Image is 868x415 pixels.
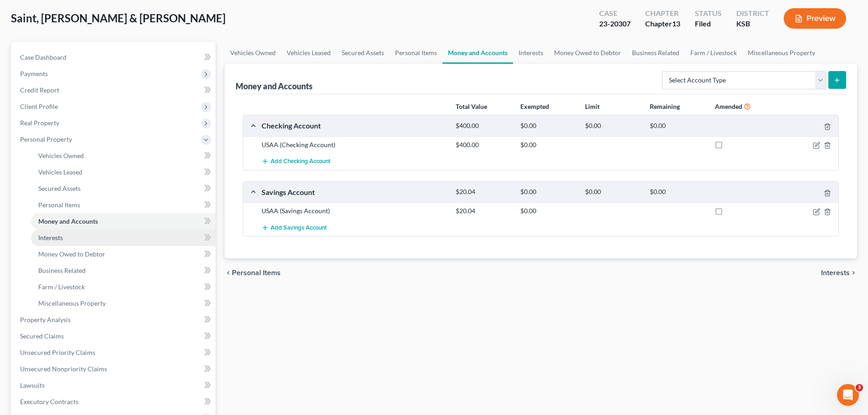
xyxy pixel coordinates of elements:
[456,102,487,110] strong: Total Value
[736,8,769,19] div: District
[11,11,226,25] span: Saint, [PERSON_NAME] & [PERSON_NAME]
[31,148,216,164] a: Vehicles Owned
[38,201,80,209] span: Personal Items
[20,135,72,143] span: Personal Property
[821,269,857,277] button: Interests chevron_right
[821,269,850,277] span: Interests
[516,140,580,149] div: $0.00
[516,188,580,196] div: $0.00
[31,213,216,230] a: Money and Accounts
[31,197,216,213] a: Personal Items
[442,42,513,64] a: Money and Accounts
[38,283,85,291] span: Farm / Livestock
[20,119,59,127] span: Real Property
[20,70,48,77] span: Payments
[850,269,857,277] i: chevron_right
[520,102,549,110] strong: Exempted
[38,234,63,241] span: Interests
[20,332,64,340] span: Secured Claims
[38,250,105,258] span: Money Owed to Debtor
[549,42,627,64] a: Money Owed to Debtor
[516,206,580,215] div: $0.00
[20,53,67,61] span: Case Dashboard
[31,164,216,180] a: Vehicles Leased
[232,269,281,277] span: Personal Items
[645,122,710,130] div: $0.00
[20,348,95,356] span: Unsecured Priority Claims
[580,122,645,130] div: $0.00
[257,206,451,215] div: USAA (Savings Account)
[257,140,451,149] div: USAA (Checking Account)
[257,121,451,130] div: Checking Account
[236,81,313,92] div: Money and Accounts
[837,384,859,406] iframe: Intercom live chat
[13,312,216,328] a: Property Analysis
[13,377,216,394] a: Lawsuits
[31,246,216,262] a: Money Owed to Debtor
[585,102,600,110] strong: Limit
[20,365,107,373] span: Unsecured Nonpriority Claims
[262,153,330,170] button: Add Checking Account
[645,8,680,19] div: Chapter
[627,42,685,64] a: Business Related
[13,49,216,66] a: Case Dashboard
[38,184,81,192] span: Secured Assets
[13,361,216,377] a: Unsecured Nonpriority Claims
[451,140,516,149] div: $400.00
[672,19,680,28] span: 13
[715,102,742,110] strong: Amended
[38,152,84,159] span: Vehicles Owned
[20,86,59,94] span: Credit Report
[31,295,216,312] a: Miscellaneous Property
[695,8,722,19] div: Status
[451,122,516,130] div: $400.00
[20,381,45,389] span: Lawsuits
[13,344,216,361] a: Unsecured Priority Claims
[736,19,769,29] div: KSB
[645,19,680,29] div: Chapter
[38,299,106,307] span: Miscellaneous Property
[262,219,327,236] button: Add Savings Account
[390,42,442,64] a: Personal Items
[650,102,680,110] strong: Remaining
[742,42,821,64] a: Miscellaneous Property
[20,398,78,405] span: Executory Contracts
[257,187,451,197] div: Savings Account
[599,19,631,29] div: 23-20307
[336,42,390,64] a: Secured Assets
[13,328,216,344] a: Secured Claims
[856,384,863,391] span: 3
[31,230,216,246] a: Interests
[38,168,82,176] span: Vehicles Leased
[451,206,516,215] div: $20.04
[645,188,710,196] div: $0.00
[513,42,549,64] a: Interests
[685,42,742,64] a: Farm / Livestock
[225,269,232,277] i: chevron_left
[31,262,216,279] a: Business Related
[281,42,336,64] a: Vehicles Leased
[31,180,216,197] a: Secured Assets
[38,266,86,274] span: Business Related
[784,8,846,29] button: Preview
[20,102,58,110] span: Client Profile
[225,269,281,277] button: chevron_left Personal Items
[580,188,645,196] div: $0.00
[225,42,281,64] a: Vehicles Owned
[695,19,722,29] div: Filed
[13,394,216,410] a: Executory Contracts
[516,122,580,130] div: $0.00
[13,82,216,98] a: Credit Report
[451,188,516,196] div: $20.04
[31,279,216,295] a: Farm / Livestock
[20,316,71,323] span: Property Analysis
[599,8,631,19] div: Case
[38,217,98,225] span: Money and Accounts
[271,224,327,231] span: Add Savings Account
[271,158,330,165] span: Add Checking Account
